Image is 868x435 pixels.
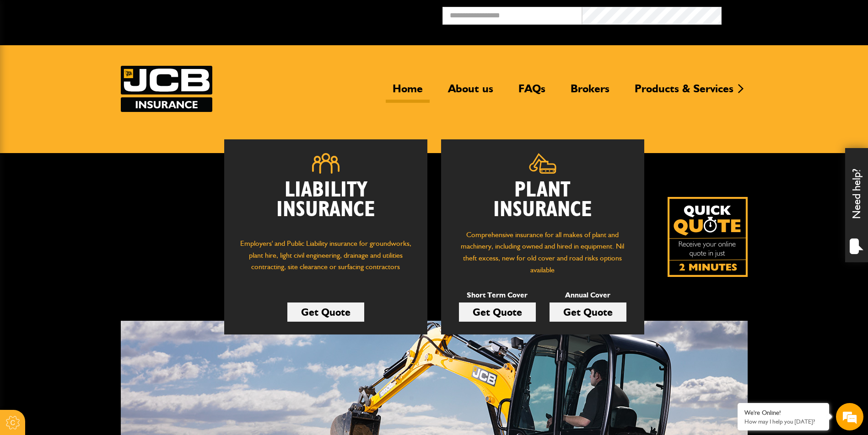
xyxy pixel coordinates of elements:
a: Products & Services [628,82,740,103]
p: Employers' and Public Liability insurance for groundworks, plant hire, light civil engineering, d... [238,238,414,281]
img: Quick Quote [668,197,748,277]
a: FAQs [512,82,552,103]
a: JCB Insurance Services [121,66,212,112]
p: How may I help you today? [744,418,822,425]
a: Get Quote [550,302,626,322]
div: We're Online! [744,409,822,417]
div: Need help? [845,148,868,262]
button: Broker Login [722,7,861,21]
a: Get Quote [459,302,536,322]
a: Get Quote [287,302,364,322]
a: Get your insurance quote isn just 2-minutes [668,197,748,277]
p: Short Term Cover [459,289,536,301]
h2: Liability Insurance [238,180,414,229]
img: JCB Insurance Services logo [121,66,212,112]
p: Annual Cover [550,289,626,301]
p: Comprehensive insurance for all makes of plant and machinery, including owned and hired in equipm... [455,229,631,276]
h2: Plant Insurance [455,180,631,220]
a: Brokers [564,82,616,103]
a: Home [386,82,430,103]
a: About us [441,82,500,103]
